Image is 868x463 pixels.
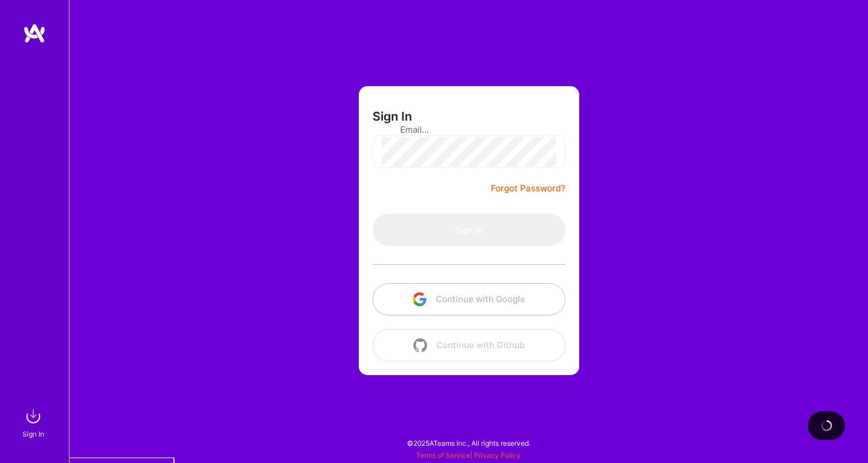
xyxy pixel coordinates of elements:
div: Domain: [DOMAIN_NAME] [30,30,126,39]
div: Keywords nach Traffic [125,68,198,75]
img: logo_orange.svg [18,18,28,28]
img: icon [413,338,427,352]
div: v 4.0.25 [32,18,56,28]
div: Sign In [22,428,44,440]
a: Privacy Policy [474,451,521,460]
img: sign in [22,405,45,428]
div: Domain [59,68,84,75]
img: icon [413,292,427,306]
button: Continue with Github [373,329,565,361]
a: sign inSign In [24,405,45,440]
span: | [416,451,521,460]
img: website_grey.svg [18,30,28,39]
img: loading [819,418,834,433]
button: Sign In [373,214,565,246]
div: © 2025 ATeams Inc., All rights reserved. [69,429,868,457]
img: logo [23,23,46,44]
img: tab_domain_overview_orange.svg [46,67,56,76]
img: tab_keywords_by_traffic_grey.svg [112,67,121,76]
a: Forgot Password? [491,182,565,195]
a: Terms of Service [416,451,470,460]
button: Continue with Google [373,283,565,315]
input: Email... [400,115,538,144]
h3: Sign In [373,109,412,124]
